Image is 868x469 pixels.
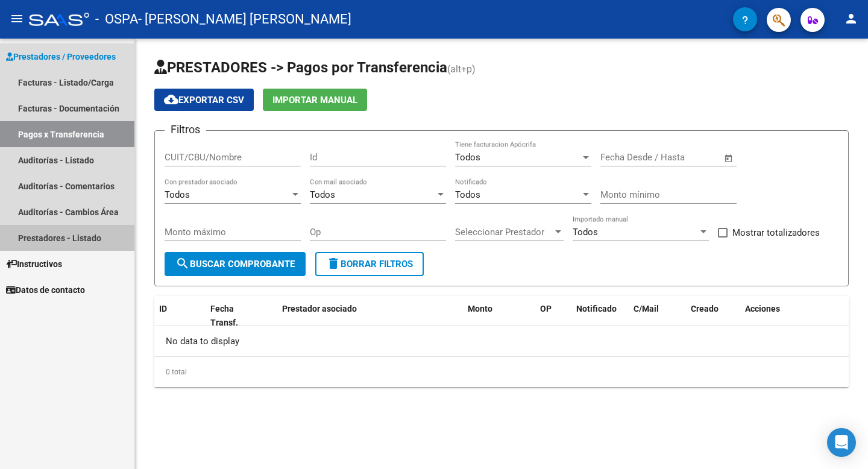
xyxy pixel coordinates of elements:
span: Borrar Filtros [326,259,413,269]
datatable-header-cell: ID [154,296,206,336]
span: Datos de contacto [6,283,85,297]
div: No data to display [154,326,849,356]
span: (alt+p) [447,63,476,75]
h3: Filtros [165,121,206,138]
button: Borrar Filtros [315,252,424,276]
span: Exportar CSV [164,95,244,105]
mat-icon: search [175,256,190,271]
button: Buscar Comprobante [165,252,306,276]
span: OP [540,304,552,313]
button: Open calendar [722,151,736,165]
datatable-header-cell: Fecha Transf. [206,296,260,336]
button: Exportar CSV [154,89,254,111]
span: Fecha Transf. [210,304,238,327]
span: Acciones [745,304,780,313]
datatable-header-cell: Monto [463,296,535,336]
input: End date [650,152,709,163]
input: Start date [600,152,640,163]
span: Prestadores / Proveedores [6,50,116,63]
mat-icon: cloud_download [164,92,178,107]
div: Open Intercom Messenger [827,428,856,457]
span: Buscar Comprobante [175,259,295,269]
span: ID [159,304,167,313]
span: Todos [310,189,335,200]
span: Mostrar totalizadores [732,225,820,240]
span: Seleccionar Prestador [455,227,553,238]
span: - [PERSON_NAME] [PERSON_NAME] [138,6,351,33]
span: Todos [165,189,190,200]
span: Notificado [576,304,617,313]
datatable-header-cell: Prestador asociado [277,296,463,336]
div: 0 total [154,357,849,387]
mat-icon: menu [10,11,24,26]
span: Importar Manual [272,95,357,105]
span: Todos [455,152,480,163]
datatable-header-cell: Acciones [740,296,849,336]
span: Instructivos [6,257,62,271]
span: Todos [455,189,480,200]
datatable-header-cell: Notificado [571,296,629,336]
datatable-header-cell: Creado [686,296,740,336]
span: Prestador asociado [282,304,357,313]
datatable-header-cell: C/Mail [629,296,686,336]
span: PRESTADORES -> Pagos por Transferencia [154,59,447,76]
span: Monto [468,304,492,313]
datatable-header-cell: OP [535,296,571,336]
mat-icon: person [844,11,858,26]
span: Creado [691,304,719,313]
span: Todos [573,227,598,238]
button: Importar Manual [263,89,367,111]
span: - OSPA [95,6,138,33]
mat-icon: delete [326,256,341,271]
span: C/Mail [634,304,659,313]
